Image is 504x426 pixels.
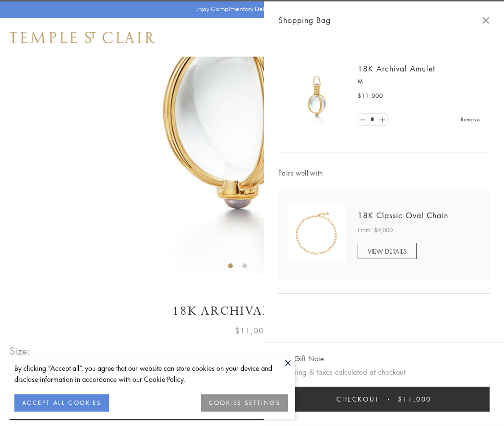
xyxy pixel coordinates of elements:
[195,4,304,14] p: Enjoy Complimentary Delivery & Returns
[358,114,368,126] a: Set quantity to 0
[358,210,448,221] a: 18K Classic Oval Chain
[278,167,490,178] span: Pairs well with
[10,343,31,359] span: Size:
[278,366,490,378] p: Shipping & taxes calculated at checkout
[358,77,480,86] p: M
[368,247,407,256] span: VIEW DETAILS
[10,32,155,43] img: Temple St. Clair
[278,387,490,412] button: Checkout $11,000
[14,394,109,412] button: ACCEPT ALL COOKIES
[201,394,288,412] button: COOKIES SETTINGS
[14,363,288,385] div: By clicking “Accept all”, you agree that our website can store cookies on your device and disclos...
[336,394,379,404] span: Checkout
[358,91,383,101] span: $11,000
[358,225,393,235] span: From: $9,000
[461,114,480,125] a: Remove
[278,14,331,26] span: Shopping Bag
[278,353,324,365] button: Add Gift Note
[482,17,490,24] button: Close Shopping Bag
[288,205,346,262] img: N88865-OV18
[358,63,435,74] a: 18K Archival Amulet
[398,394,432,404] span: $11,000
[358,243,417,259] a: VIEW DETAILS
[377,114,387,126] a: Set quantity to 2
[288,67,346,125] img: 18K Archival Amulet
[10,303,494,319] h1: 18K Archival Amulet
[235,324,269,337] span: $11,000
